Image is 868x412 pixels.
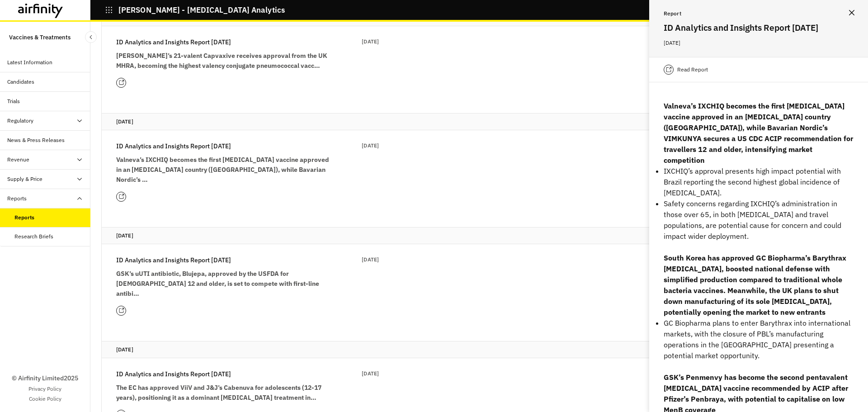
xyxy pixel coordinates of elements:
[7,97,20,105] div: Trials
[664,317,854,361] p: GC Biopharma plans to enter Barythrax into international markets, with the closure of PBL’s manuf...
[116,231,842,240] p: [DATE]
[664,21,854,34] h2: ID Analytics and Insights Report [DATE]
[7,117,33,125] div: Regulatory
[7,78,34,86] div: Candidates
[116,156,329,184] strong: Valneva’s IXCHIQ becomes the first [MEDICAL_DATA] vaccine approved in an [MEDICAL_DATA] country (...
[28,385,61,393] a: Privacy Policy
[116,141,231,151] p: ID Analytics and Insights Report [DATE]
[116,369,231,379] p: ID Analytics and Insights Report [DATE]
[362,141,379,150] p: [DATE]
[7,194,27,203] div: Reports
[7,175,42,183] div: Supply & Price
[116,117,842,126] p: [DATE]
[677,65,708,74] p: Read Report
[116,255,231,265] p: ID Analytics and Insights Report [DATE]
[9,29,71,46] p: Vaccines & Treatments
[14,213,34,222] div: Reports
[664,253,846,317] strong: South Korea has approved GC Biopharma’s Barythrax [MEDICAL_DATA], boosted national defense with s...
[116,270,319,298] strong: GSK’s uUTI antibiotic, Blujepa, approved by the USFDA for [DEMOGRAPHIC_DATA] 12 and older, is set...
[105,2,285,18] button: [PERSON_NAME] - [MEDICAL_DATA] Analytics
[85,31,97,43] button: Close Sidebar
[12,374,78,383] p: © Airfinity Limited 2025
[664,198,854,242] p: Safety concerns regarding IXCHIQ’s administration in those over 65, in both [MEDICAL_DATA] and tr...
[116,345,842,354] p: [DATE]
[116,37,231,47] p: ID Analytics and Insights Report [DATE]
[7,58,52,66] div: Latest Information
[7,156,29,164] div: Revenue
[664,101,853,165] strong: Valneva’s IXCHIQ becomes the first [MEDICAL_DATA] vaccine approved in an [MEDICAL_DATA] country (...
[14,232,53,241] div: Research Briefs
[7,136,65,144] div: News & Press Releases
[362,369,379,378] p: [DATE]
[116,384,321,402] strong: The EC has approved ViiV and J&J’s Cabenuva for adolescents (12-17 years), positioning it as a do...
[664,38,854,48] p: [DATE]
[118,6,285,14] p: [PERSON_NAME] - [MEDICAL_DATA] Analytics
[362,255,379,264] p: [DATE]
[664,166,854,198] p: IXCHIQ’s approval presents high impact potential with Brazil reporting the second highest global ...
[116,52,327,70] strong: [PERSON_NAME]’s 21-valent Capvaxive receives approval from the UK MHRA, becoming the highest vale...
[29,395,61,403] a: Cookie Policy
[362,37,379,46] p: [DATE]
